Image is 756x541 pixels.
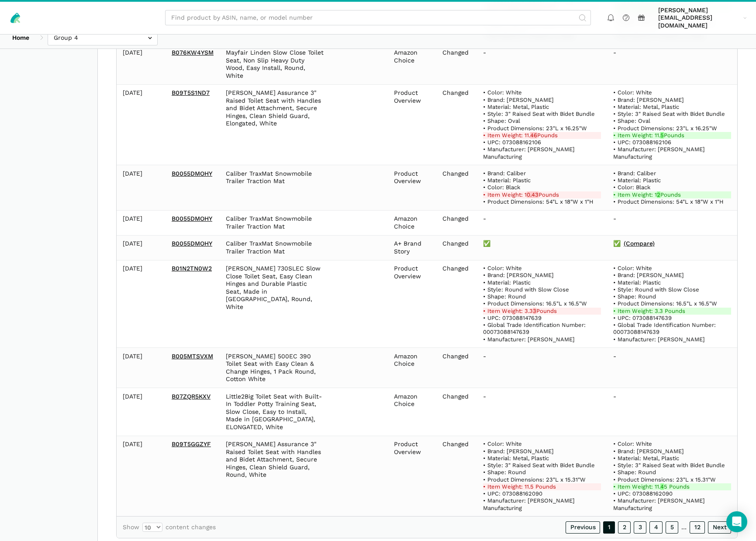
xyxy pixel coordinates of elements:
[477,44,607,84] td: -
[436,84,477,165] td: Changed
[533,308,536,314] strong: 3
[613,191,731,198] ins: • Item Weight: 1 Pounds
[658,7,740,30] span: [PERSON_NAME][EMAIL_ADDRESS][DOMAIN_NAME]
[436,165,477,210] td: Changed
[613,490,673,497] span: • UPC: 073088162090
[613,448,684,454] span: • Brand: [PERSON_NAME]
[613,170,656,177] span: • Brand: Caliber
[483,265,522,271] span: • Color: White
[172,170,212,177] a: B0055DMOHY
[483,170,526,177] span: • Brand: Caliber
[613,336,705,343] span: • Manufacturer: [PERSON_NAME]
[388,260,436,348] td: Product Overview
[483,336,575,343] span: • Manufacturer: [PERSON_NAME]
[483,272,554,278] span: • Brand: [PERSON_NAME]
[117,388,166,436] td: [DATE]
[613,97,684,103] span: • Brand: [PERSON_NAME]
[117,436,166,516] td: [DATE]
[172,440,211,447] a: B09T5GGZYF
[172,49,214,56] a: B076KW4YSM
[607,348,737,388] td: -
[117,260,166,348] td: [DATE]
[220,165,330,210] td: Caliber TraxMat Snowmobile Trailer Traction Mat
[117,235,166,260] td: [DATE]
[607,44,737,84] td: -
[388,348,436,388] td: Amazon Choice
[613,497,707,511] span: • Manufacturer: [PERSON_NAME] Manufacturing
[483,97,554,103] span: • Brand: [PERSON_NAME]
[483,455,549,461] span: • Material: Metal, Plastic
[172,353,213,360] a: B005MTSVXM
[708,521,731,534] a: Next
[613,483,731,490] ins: • Item Weight: 11. 5 Pounds
[220,84,330,165] td: [PERSON_NAME] Assurance 3" Raised Toilet Seat with Handles and Bidet Attachment, Secure Hinges, C...
[483,139,541,146] span: • UPC: 073088162106
[48,30,158,45] input: Group 4
[220,436,330,516] td: [PERSON_NAME] Assurance 3" Raised Toilet Seat with Handles and Bidet Attachment, Secure Hinges, C...
[220,235,330,260] td: Caliber TraxMat Snowmobile Trailer Traction Mat
[483,177,531,184] span: • Material: Plastic
[660,483,664,490] strong: 4
[530,132,537,139] strong: 46
[172,89,210,96] a: B09T5S1ND7
[117,84,166,165] td: [DATE]
[483,146,576,160] span: • Manufacturer: [PERSON_NAME] Manufacturing
[172,240,212,247] a: B0055DMOHY
[483,104,549,110] span: • Material: Metal, Plastic
[613,146,707,160] span: • Manufacturer: [PERSON_NAME] Manufacturing
[613,279,661,286] span: • Material: Plastic
[613,315,672,321] span: • UPC: 073088147639
[613,265,652,271] span: • Color: White
[613,177,661,184] span: • Material: Plastic
[123,523,216,532] label: Show content changes
[165,10,591,25] input: Find product by ASIN, name, or model number
[649,521,663,534] a: 4
[624,240,655,248] a: (Compare)
[142,523,162,532] select: Showcontent changes
[388,165,436,210] td: Product Overview
[483,198,594,205] span: • Product Dimensions: 54"L x 18"W x 1"H
[566,521,600,534] a: Previous
[483,125,587,132] span: • Product Dimensions: 23"L x 16.25"W
[483,490,542,497] span: • UPC: 073088162090
[117,348,166,388] td: [DATE]
[613,476,716,483] span: • Product Dimensions: 23"L x 15.31"W
[613,118,650,124] span: • Shape: Oval
[613,111,725,117] span: • Style: 3" Raised Seat with Bidet Bundle
[172,215,212,222] a: B0055DMOHY
[220,388,330,436] td: Little2Big Toilet Seat with Built-In Toddler Potty Training Seat, Slow Close, Easy to Install, Ma...
[613,455,679,461] span: • Material: Metal, Plastic
[613,300,717,307] span: • Product Dimensions: 16.5"L x 16.5"W
[483,315,542,321] span: • UPC: 073088147639
[483,440,522,447] span: • Color: White
[220,348,330,388] td: [PERSON_NAME] 500EC 390 Toilet Seat with Easy Clean & Change Hinges, 1 Pack Round, Cotton White
[681,524,687,531] span: …
[634,521,646,534] a: 3
[613,462,725,468] span: • Style: 3" Raised Seat with Bidet Bundle
[483,322,587,335] span: • Global Trade Identification Number: 00073088147639
[436,210,477,235] td: Changed
[172,393,211,400] a: B07ZQR5KXV
[613,440,652,447] span: • Color: White
[388,436,436,516] td: Product Overview
[613,469,656,475] span: • Shape: Round
[436,388,477,436] td: Changed
[657,191,660,198] strong: 2
[613,139,671,146] span: • UPC: 073088162106
[613,125,717,132] span: • Product Dimensions: 23"L x 16.25"W
[613,286,699,293] span: • Style: Round with Slow Close
[613,272,684,278] span: • Brand: [PERSON_NAME]
[388,44,436,84] td: Amazon Choice
[388,210,436,235] td: Amazon Choice
[483,300,587,307] span: • Product Dimensions: 16.5"L x 16.5"W
[220,44,330,84] td: Mayfair Linden Slow Close Toilet Seat, Non Slip Heavy Duty Wood, Easy Install, Round, White
[618,521,631,534] a: 2
[726,511,747,532] div: Open Intercom Messenger
[483,118,520,124] span: • Shape: Oval
[483,448,554,454] span: • Brand: [PERSON_NAME]
[613,89,652,96] span: • Color: White
[117,165,166,210] td: [DATE]
[477,348,607,388] td: -
[483,184,520,191] span: • Color: Black
[613,240,731,248] div: ✅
